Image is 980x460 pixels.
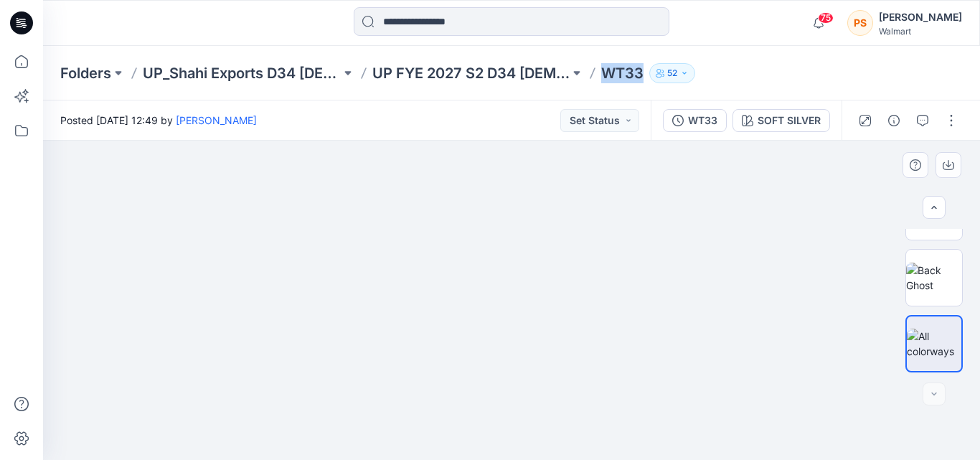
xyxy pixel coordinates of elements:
span: Posted [DATE] 12:49 by [60,113,257,128]
button: WT33 [663,109,727,132]
p: 52 [667,65,677,81]
span: 75 [818,12,834,24]
img: eyJhbGciOiJIUzI1NiIsImtpZCI6IjAiLCJzbHQiOiJzZXMiLCJ0eXAiOiJKV1QifQ.eyJkYXRhIjp7InR5cGUiOiJzdG9yYW... [162,90,861,460]
a: UP FYE 2027 S2 D34 [DEMOGRAPHIC_DATA] Woven Tops [372,63,570,83]
div: PS [847,10,873,36]
div: SOFT SILVER [758,113,821,128]
a: Folders [60,63,111,83]
p: WT33 [601,63,644,83]
img: Back Ghost [906,263,962,293]
button: 52 [649,63,695,83]
img: All colorways [907,329,961,359]
button: Details [882,109,905,132]
div: Walmart [879,26,962,37]
a: UP_Shahi Exports D34 [DEMOGRAPHIC_DATA] Tops [143,63,341,83]
div: WT33 [688,113,717,128]
button: SOFT SILVER [732,109,830,132]
div: [PERSON_NAME] [879,9,962,26]
a: [PERSON_NAME] [176,114,257,126]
